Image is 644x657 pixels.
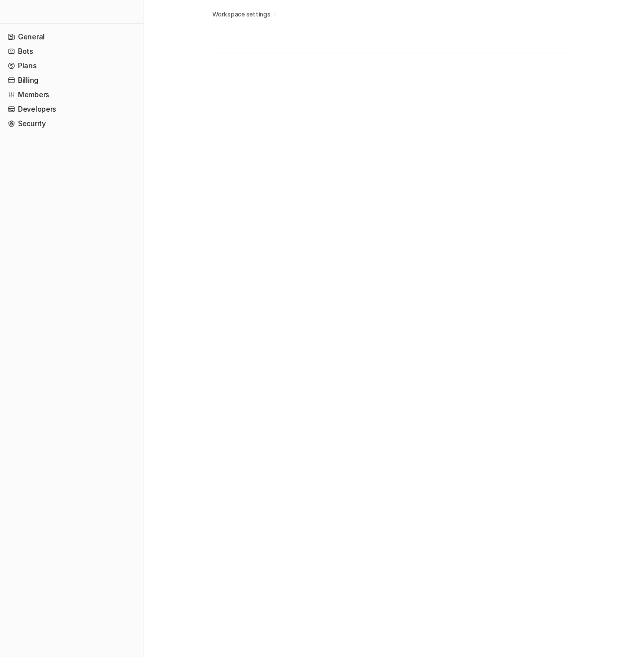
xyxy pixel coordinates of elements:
a: General [4,30,139,44]
a: Workspace settings [212,10,271,19]
a: Bots [4,44,139,58]
a: Plans [4,59,139,73]
a: Members [4,88,139,102]
span: / [274,10,276,19]
a: Developers [4,102,139,116]
a: Security [4,117,139,131]
a: Billing [4,73,139,87]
